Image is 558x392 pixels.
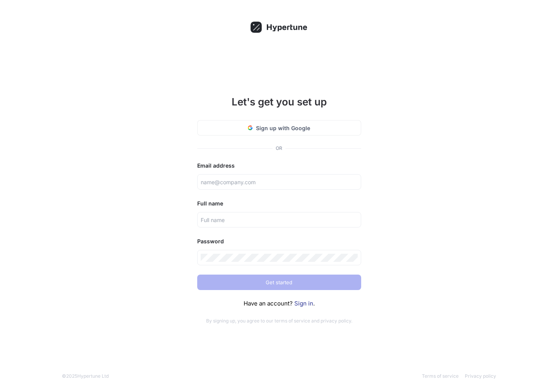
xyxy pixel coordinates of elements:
[197,299,361,308] div: Have an account? .
[197,199,361,208] div: Full name
[197,237,361,246] div: Password
[62,373,109,380] div: © 2025 Hypertune Ltd
[294,300,313,307] a: Sign in
[197,161,361,170] div: Email address
[266,280,292,285] span: Get started
[201,178,358,186] input: name@company.com
[276,145,282,152] div: OR
[256,124,310,132] span: Sign up with Google
[197,275,361,290] button: Get started
[197,94,361,109] h1: Let's get you set up
[321,318,351,324] a: privacy policy
[275,318,310,324] a: terms of service
[201,216,358,224] input: Full name
[197,317,361,324] p: By signing up, you agree to our and .
[422,373,459,379] a: Terms of service
[197,120,361,136] button: Sign up with Google
[465,373,496,379] a: Privacy policy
